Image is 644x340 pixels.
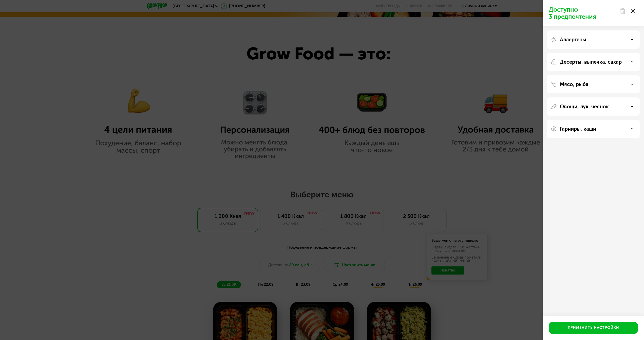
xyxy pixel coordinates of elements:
p: Гарниры, каши [560,126,596,132]
button: Применить настройки [549,322,638,334]
p: Мясо, рыба [560,81,589,87]
p: Аллергены [560,37,586,43]
p: Доступно 3 предпочтения [549,6,617,20]
p: Овощи, лук, чеснок [560,104,609,110]
p: Десерты, выпечка, сахар [560,59,622,65]
div: Применить настройки [568,325,619,330]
